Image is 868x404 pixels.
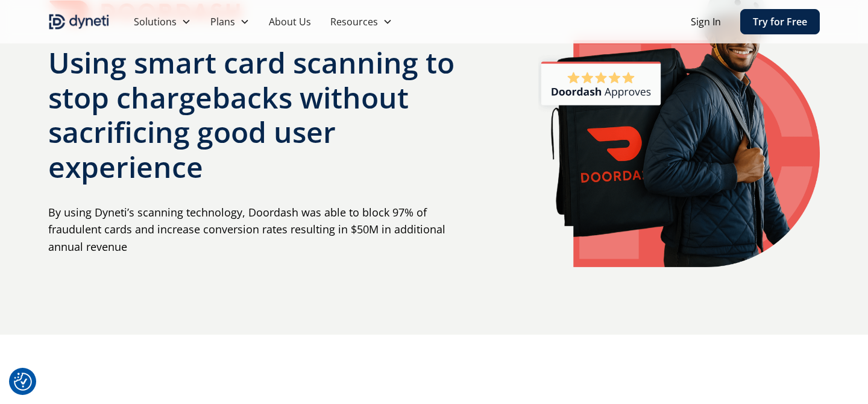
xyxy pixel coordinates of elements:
p: By using Dyneti’s scanning technology, Doordash was able to block 97% of fraudulent cards and inc... [48,204,471,256]
button: Consent Preferences [14,373,32,391]
img: Revisit consent button [14,373,32,391]
img: Dyneti indigo logo [48,12,110,31]
div: Plans [201,10,259,34]
div: Plans [210,14,235,29]
div: Solutions [124,10,201,34]
h1: Using smart card scanning to stop chargebacks without sacrificing good user experience [48,45,471,184]
div: Resources [330,14,378,29]
a: home [48,12,110,31]
a: Try for Free [740,9,820,34]
div: Solutions [134,14,177,29]
a: Sign In [691,14,721,29]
